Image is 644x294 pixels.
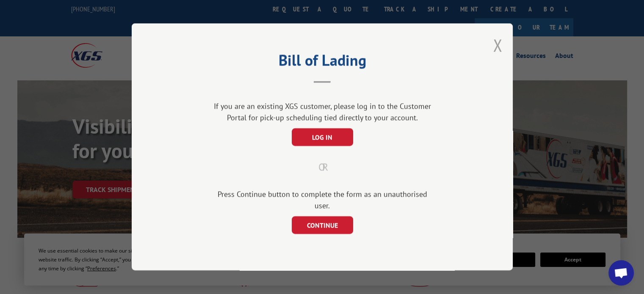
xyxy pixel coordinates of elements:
a: LOG IN [291,134,353,142]
div: Press Continue button to complete the form as an unauthorised user. [210,189,434,212]
button: CONTINUE [291,217,353,234]
button: Close modal [493,34,502,56]
div: Open chat [608,260,634,286]
div: OR [174,160,470,175]
div: If you are an existing XGS customer, please log in to the Customer Portal for pick-up scheduling ... [210,101,434,124]
button: LOG IN [291,129,353,146]
h2: Bill of Lading [174,54,470,70]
